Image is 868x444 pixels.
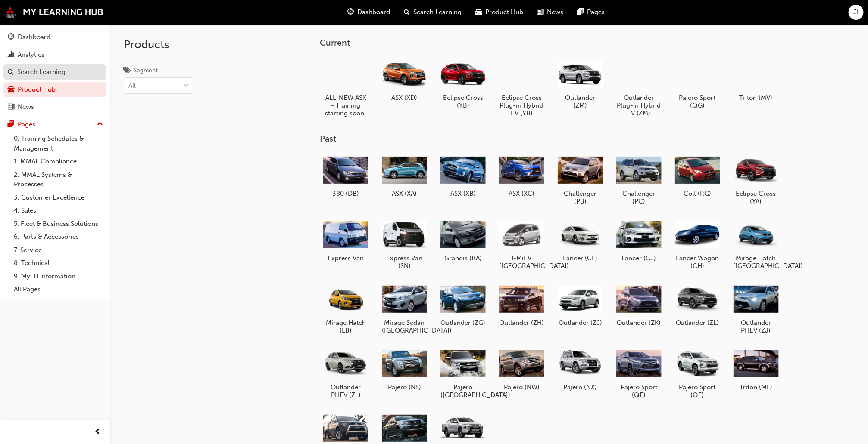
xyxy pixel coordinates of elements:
[378,151,430,201] a: ASX (XA)
[730,151,782,209] a: Eclipse Cross (YA)
[849,5,864,20] button: JI
[675,319,720,327] h5: Outlander (ZL)
[8,121,14,129] span: pages-icon
[496,216,547,273] a: I-MiEV ([GEOGRAPHIC_DATA])
[378,280,430,338] a: Mirage Sedan ([GEOGRAPHIC_DATA])
[671,345,723,402] a: Pajero Sport (QF)
[730,216,782,273] a: Mirage Hatch ([GEOGRAPHIC_DATA])
[730,345,782,395] a: Triton (ML)
[496,280,547,330] a: Outlander (ZH)
[616,94,662,117] h5: Outlander Plug-in Hybrid EV (ZM)
[320,38,809,48] h3: Current
[320,280,372,338] a: Mirage Hatch (LB)
[4,6,103,18] img: mmal
[440,190,486,197] h5: ASX (XB)
[554,280,606,330] a: Outlander (ZJ)
[404,7,410,18] span: search-icon
[378,216,430,273] a: Express Van (SN)
[734,383,779,391] h5: Triton (ML)
[323,383,368,399] h5: Outlander PHEV (ZL)
[616,254,662,262] h5: Lancer (CJ)
[675,254,720,270] h5: Lancer Wagon (CH)
[10,191,106,204] a: 3. Customer Excellence
[437,151,489,201] a: ASX (XB)
[730,280,782,338] a: Outlander PHEV (ZJ)
[437,216,489,265] a: Grandis (BA)
[499,319,544,327] h5: Outlander (ZH)
[382,319,427,334] h5: Mirage Sedan ([GEOGRAPHIC_DATA])
[616,190,662,205] h5: Challenger (PC)
[8,34,14,41] span: guage-icon
[613,345,665,402] a: Pajero Sport (QE)
[616,319,662,327] h5: Outlander (ZK)
[587,7,605,17] span: Pages
[499,383,544,391] h5: Pajero (NW)
[134,66,158,75] div: Segment
[437,280,489,330] a: Outlander (ZG)
[124,38,193,52] h2: Products
[499,94,544,117] h5: Eclipse Cross Plug-in Hybrid EV (YB)
[124,67,130,75] span: tags-icon
[440,383,486,399] h5: Pajero ([GEOGRAPHIC_DATA])
[18,50,44,60] div: Analytics
[3,117,106,133] button: Pages
[547,7,563,17] span: News
[558,319,603,327] h5: Outlander (ZJ)
[440,319,486,327] h5: Outlander (ZG)
[18,102,34,112] div: News
[10,168,106,191] a: 2. MMAL Systems & Processes
[730,55,782,105] a: Triton (MV)
[8,86,14,94] span: car-icon
[468,3,530,21] a: car-iconProduct Hub
[570,3,612,21] a: pages-iconPages
[10,217,106,231] a: 5. Fleet & Business Solutions
[671,216,723,273] a: Lancer Wagon (CH)
[558,190,603,205] h5: Challenger (PB)
[554,151,606,209] a: Challenger (PB)
[554,216,606,265] a: Lancer (CF)
[323,254,368,262] h5: Express Van
[537,7,543,18] span: news-icon
[3,47,106,63] a: Analytics
[734,254,779,270] h5: Mirage Hatch ([GEOGRAPHIC_DATA])
[3,82,106,98] a: Product Hub
[485,7,523,17] span: Product Hub
[558,383,603,391] h5: Pajero (NX)
[616,383,662,399] h5: Pajero Sport (QE)
[675,383,720,399] h5: Pajero Sport (QF)
[382,254,427,270] h5: Express Van (SN)
[675,94,720,109] h5: Pajero Sport (QG)
[10,132,106,155] a: 0. Training Schedules & Management
[558,254,603,262] h5: Lancer (CF)
[8,51,14,59] span: chart-icon
[18,120,35,129] div: Pages
[437,345,489,402] a: Pajero ([GEOGRAPHIC_DATA])
[397,3,468,21] a: search-iconSearch Learning
[128,81,136,91] div: All
[8,103,14,111] span: news-icon
[10,204,106,217] a: 4. Sales
[382,190,427,197] h5: ASX (XA)
[499,190,544,197] h5: ASX (XC)
[10,155,106,168] a: 1. MMAL Compliance
[3,64,106,80] a: Search Learning
[577,7,584,18] span: pages-icon
[10,244,106,257] a: 7. Service
[320,134,809,144] h3: Past
[499,254,544,270] h5: I-MiEV ([GEOGRAPHIC_DATA])
[378,345,430,395] a: Pajero (NS)
[3,28,106,117] button: DashboardAnalyticsSearch LearningProduct HubNews
[382,94,427,102] h5: ASX (XD)
[734,319,779,334] h5: Outlander PHEV (ZJ)
[554,345,606,395] a: Pajero (NX)
[496,151,547,201] a: ASX (XC)
[475,7,482,18] span: car-icon
[3,29,106,45] a: Dashboard
[675,190,720,197] h5: Colt (RG)
[347,7,354,18] span: guage-icon
[613,280,665,330] a: Outlander (ZK)
[340,3,397,21] a: guage-iconDashboard
[10,230,106,244] a: 6. Parts & Accessories
[183,80,189,92] span: down-icon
